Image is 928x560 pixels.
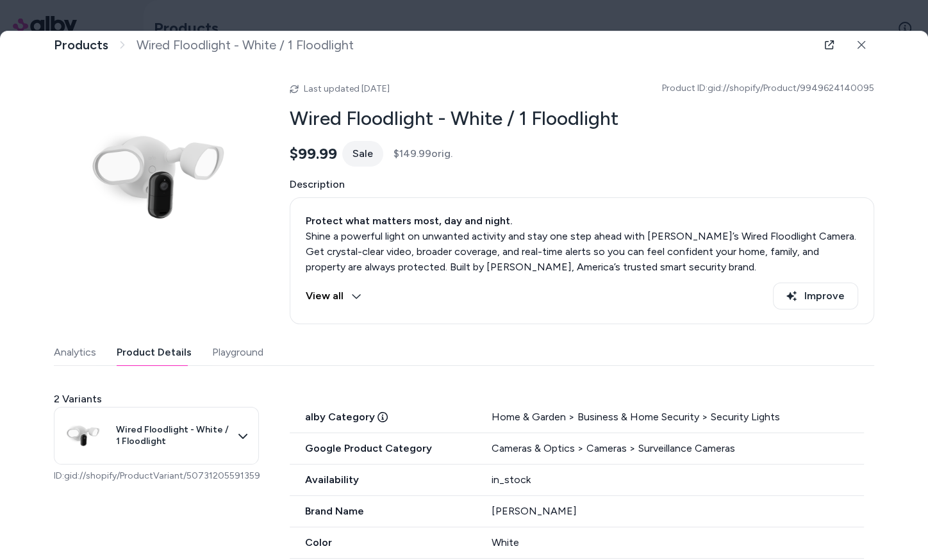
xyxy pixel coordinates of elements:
button: Wired Floodlight - White / 1 Floodlight [54,407,259,465]
img: wired-1-cam-w.png [57,410,108,461]
div: White [492,535,864,550]
span: Google Product Category [290,441,476,456]
div: [PERSON_NAME] [492,504,864,519]
span: Last updated [DATE] [304,83,390,94]
span: Wired Floodlight - White / 1 Floodlight [137,37,354,53]
div: Cameras & Optics > Cameras > Surveillance Cameras [492,441,864,456]
div: Home & Garden > Business & Home Security > Security Lights [492,409,864,425]
span: Description [290,177,874,192]
span: alby Category [290,409,476,425]
span: Wired Floodlight - White / 1 Floodlight [116,424,230,447]
p: ID: gid://shopify/ProductVariant/50731205591359 [54,470,259,482]
div: Shine a powerful light on unwanted activity and stay one step ahead with [PERSON_NAME]’s Wired Fl... [306,213,858,275]
div: in_stock [492,472,864,488]
span: Color [290,535,476,550]
button: Improve [773,283,858,309]
strong: Protect what matters most, day and night. [306,215,513,227]
span: Brand Name [290,504,476,519]
button: Product Details [117,340,192,365]
span: $99.99 [290,144,337,163]
div: Sale [342,141,383,167]
button: Analytics [54,340,96,365]
nav: breadcrumb [54,37,354,53]
a: Products [54,37,108,53]
button: Playground [212,340,263,365]
span: Product ID: gid://shopify/Product/9949624140095 [662,82,874,95]
span: 2 Variants [54,391,102,407]
span: $149.99 orig. [394,146,452,161]
img: wired-1-cam-w.png [54,73,259,278]
span: Availability [290,472,476,488]
h2: Wired Floodlight - White / 1 Floodlight [290,106,874,131]
button: View all [306,283,361,309]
